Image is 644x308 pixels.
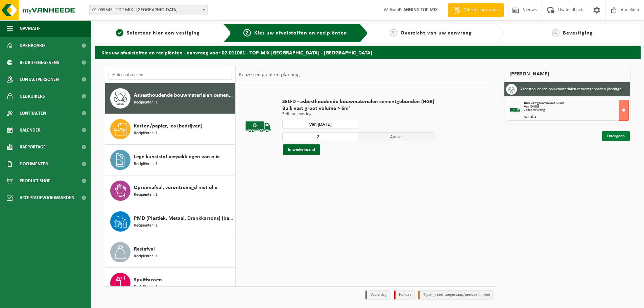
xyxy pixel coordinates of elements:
[504,66,630,82] div: [PERSON_NAME]
[134,184,217,192] span: Opruimafval, verontreinigd met olie
[105,114,235,145] button: Karton/papier, los (bedrijven) Recipiënten: 1
[134,253,158,260] span: Recipiënten: 1
[282,98,434,105] span: SELFD - asbesthoudende bouwmaterialen cementgebonden (HGB)
[20,71,59,88] span: Contactpersonen
[134,130,158,137] span: Recipiënten: 1
[524,109,628,112] div: Zelfaanlevering
[134,161,158,167] span: Recipiënten: 1
[236,66,303,83] div: Keuze recipiënt en planning
[283,144,320,155] button: In winkelmand
[399,7,438,13] strong: PLANNING TOP-MIX
[462,7,500,14] span: Offerte aanvragen
[134,222,158,229] span: Recipiënten: 1
[20,172,50,189] span: Product Shop
[448,3,504,17] a: Offerte aanvragen
[105,268,235,299] button: Spuitbussen Recipiënten: 1
[524,101,564,105] span: Bulk vast groot volume > 6m³
[134,276,162,284] span: Spuitbussen
[524,105,539,109] strong: Van [DATE]
[390,29,397,37] span: 3
[127,30,200,36] span: Selecteer hier een vestiging
[90,5,207,15] span: 01-059345 - TOP-MIX - Oostende
[134,284,158,290] span: Recipiënten: 1
[20,139,46,156] span: Rapportage
[105,206,235,237] button: PMD (Plastiek, Metaal, Drankkartons) (bedrijven) Recipiënten: 1
[20,105,46,122] span: Contracten
[358,132,434,141] span: Aantal
[282,120,358,128] input: Selecteer datum
[95,46,641,59] h2: Kies uw afvalstoffen en recipiënten - aanvraag voor 02-011061 - TOP-MIX [GEOGRAPHIC_DATA] - [GEOG...
[243,29,251,37] span: 2
[401,30,472,36] span: Overzicht van uw aanvraag
[89,5,208,15] span: 01-059345 - TOP-MIX - Oostende
[394,290,415,300] li: Holiday
[134,153,220,161] span: Lege kunststof verpakkingen van olie
[134,91,233,99] span: Asbesthoudende bouwmaterialen cementgebonden (hechtgebonden)
[105,83,235,114] button: Asbesthoudende bouwmaterialen cementgebonden (hechtgebonden) Recipiënten: 1
[20,122,41,139] span: Kalender
[20,54,59,71] span: Bedrijfsgegevens
[365,290,390,300] li: Vaste dag
[134,99,158,106] span: Recipiënten: 1
[254,30,347,36] span: Kies uw afvalstoffen en recipiënten
[282,105,434,112] span: Bulk vast groot volume > 6m³
[20,88,45,105] span: Gebruikers
[524,115,628,119] div: Aantal: 2
[520,84,625,95] h3: Asbesthoudende bouwmaterialen cementgebonden (hechtgebonden)
[134,214,233,222] span: PMD (Plastiek, Metaal, Drankkartons) (bedrijven)
[105,175,235,206] button: Opruimafval, verontreinigd met olie Recipiënten: 1
[134,245,155,253] span: Restafval
[418,290,494,300] li: Tijdelijk niet toegestaan/période limitée
[134,122,202,130] span: Karton/papier, los (bedrijven)
[98,29,218,37] a: 1Selecteer hier een vestiging
[20,20,41,37] span: Navigatie
[602,131,630,141] a: Doorgaan
[116,29,123,37] span: 1
[20,156,48,172] span: Documenten
[20,37,45,54] span: Dashboard
[20,189,74,206] span: Acceptatievoorwaarden
[105,145,235,175] button: Lege kunststof verpakkingen van olie Recipiënten: 1
[563,30,593,36] span: Bevestiging
[109,70,232,80] input: Materiaal zoeken
[134,192,158,198] span: Recipiënten: 1
[282,112,434,117] p: Zelfaanlevering
[552,29,559,37] span: 4
[105,237,235,268] button: Restafval Recipiënten: 1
